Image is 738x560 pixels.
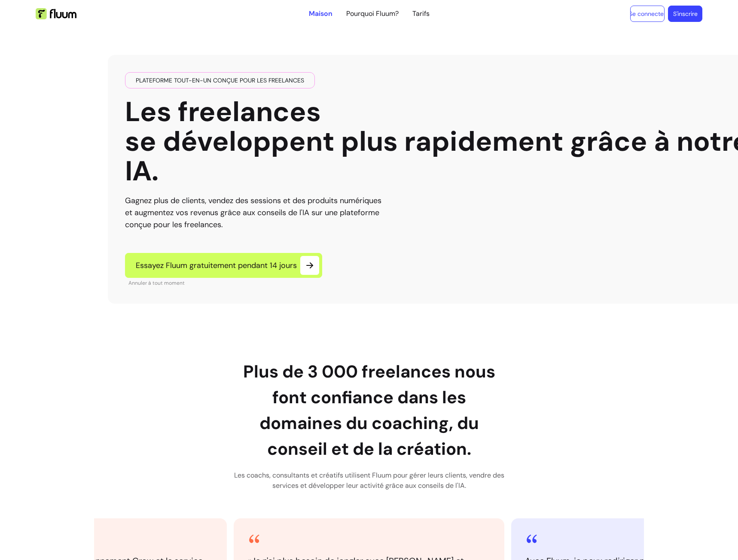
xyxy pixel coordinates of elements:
font: Plateforme tout-en-un conçue pour les freelances [136,76,304,84]
a: Tarifs [412,9,430,19]
font: . [152,153,159,189]
img: Logo Fluum [36,8,76,19]
font: Gagnez plus de clients, vendez des sessions et des produits numériques et augmentez vos revenus g... [125,195,381,230]
font: Tarifs [412,9,430,18]
font: Essayez Fluum gratuitement pendant 14 jours [136,260,297,271]
a: Se connecter [630,6,665,22]
font: Maison [309,9,332,18]
font: Annuler à tout moment [128,280,185,286]
font: IA [125,153,152,189]
font: Se connecter [629,10,666,18]
font: Les freelances [125,94,321,130]
font: Les coachs, consultants et créatifs utilisent Fluum pour gérer leurs clients, vendre des services... [234,471,504,490]
font: S'inscrire [673,10,698,18]
a: Essayez Fluum gratuitement pendant 14 jours [125,253,322,278]
a: Maison [309,9,332,19]
a: S'inscrire [668,6,702,22]
font: Pourquoi Fluum? [346,9,399,18]
font: Plus de 3 000 freelances nous font confiance dans les domaines du coaching, du conseil et de la c... [243,360,495,460]
a: Pourquoi Fluum? [346,9,399,19]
